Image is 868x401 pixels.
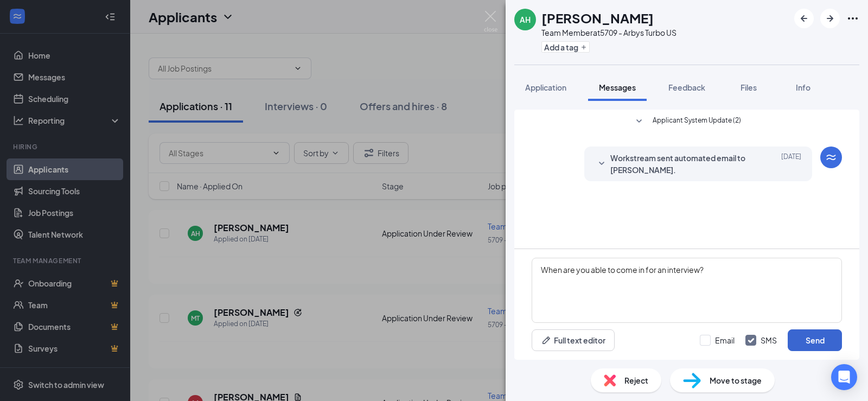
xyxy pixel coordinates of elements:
button: SmallChevronDownApplicant System Update (2) [633,115,741,128]
button: Send [788,329,842,351]
svg: WorkstreamLogo [825,151,838,164]
button: PlusAdd a tag [541,41,590,53]
span: Messages [599,82,636,92]
svg: ArrowRight [824,12,837,25]
span: Applicant System Update (2) [653,115,741,128]
svg: SmallChevronDown [595,157,608,170]
span: [DATE] [781,152,801,176]
svg: ArrowLeftNew [797,12,810,25]
span: Workstream sent automated email to [PERSON_NAME]. [610,152,752,176]
textarea: When are you able to come in for an interview? [532,258,842,323]
span: Files [741,82,757,92]
div: Open Intercom Messenger [831,364,857,390]
span: Application [525,82,566,92]
h1: [PERSON_NAME] [541,9,654,27]
svg: Pen [541,335,552,346]
button: ArrowLeftNew [794,9,814,28]
svg: SmallChevronDown [633,115,646,128]
span: Move to stage [710,374,762,386]
span: Feedback [668,82,705,92]
svg: Plus [580,44,587,50]
button: ArrowRight [820,9,840,28]
button: Full text editorPen [532,329,615,351]
span: Reject [624,374,648,386]
svg: Ellipses [846,12,859,25]
div: AH [520,14,531,25]
div: Team Member at 5709 - Arbys Turbo US [541,27,676,38]
span: Info [796,82,810,92]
